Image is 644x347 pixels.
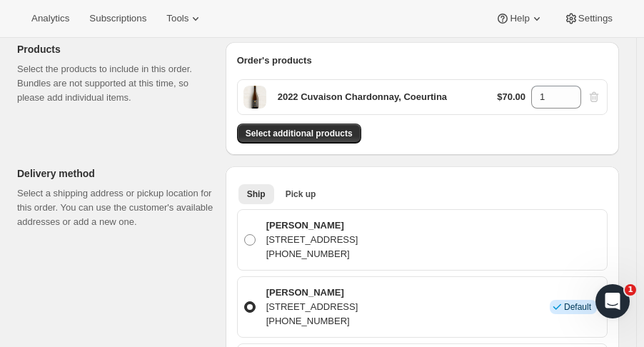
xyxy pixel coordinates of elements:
p: Delivery method [17,166,214,181]
p: [STREET_ADDRESS] [266,300,358,314]
iframe: Intercom live chat [595,284,630,318]
p: [PERSON_NAME] [266,218,358,233]
p: [STREET_ADDRESS] [266,233,358,247]
span: Select additional products [246,128,353,139]
p: Select the products to include in this order. Bundles are not supported at this time, so please a... [17,62,214,105]
button: Analytics [23,9,78,29]
span: Ship [247,188,266,200]
button: Subscriptions [81,9,155,29]
p: [PHONE_NUMBER] [266,247,358,261]
button: Tools [158,9,211,29]
span: Settings [578,13,613,24]
button: Settings [555,9,621,29]
p: Products [17,42,214,56]
p: [PERSON_NAME] [266,286,358,300]
span: Help [510,13,529,24]
p: $70.00 [497,90,525,104]
button: Help [487,9,552,29]
span: Pick up [286,188,316,200]
button: Select additional products [237,124,361,144]
span: Analytics [31,13,69,24]
p: [PHONE_NUMBER] [266,314,358,328]
span: Subscriptions [89,13,146,24]
span: Order's products [237,55,312,66]
span: Tools [166,13,188,24]
span: Default [564,301,591,313]
span: Default Title [243,86,266,109]
span: 1 [625,284,636,296]
p: 2022 Cuvaison Chardonnay, Coeurtina [278,90,447,104]
p: Select a shipping address or pickup location for this order. You can use the customer's available... [17,186,214,229]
